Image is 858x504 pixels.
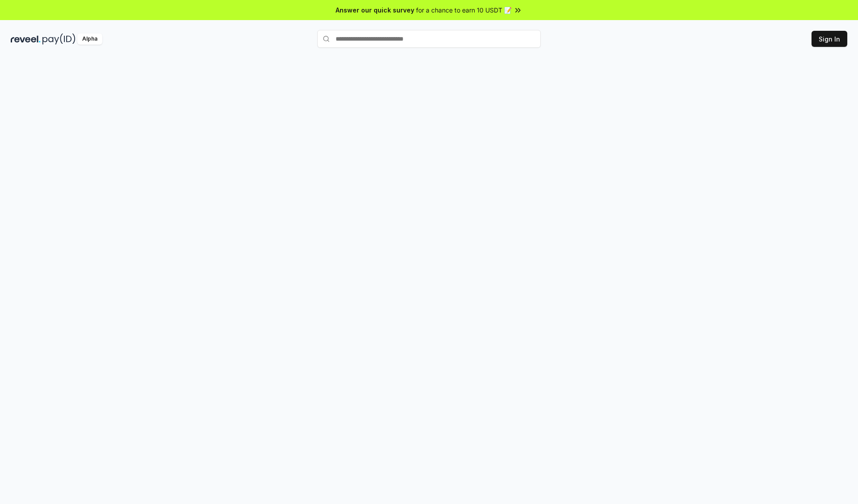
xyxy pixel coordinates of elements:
span: for a chance to earn 10 USDT 📝 [416,5,512,15]
button: Sign In [812,31,847,47]
span: Answer our quick survey [336,5,414,15]
img: reveel_dark [11,33,41,45]
img: pay_id [42,33,76,45]
div: Alpha [77,33,102,45]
